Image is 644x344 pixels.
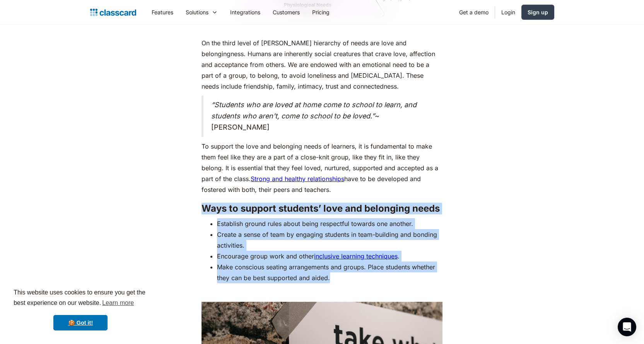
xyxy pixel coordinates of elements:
a: Features [145,3,179,21]
a: Pricing [306,3,336,21]
a: home [90,7,136,18]
a: Customers [266,3,306,21]
div: Solutions [179,3,224,21]
p: On the third level of [PERSON_NAME] hierarchy of needs are love and belongingness. Humans are inh... [202,38,442,92]
p: ‍ [202,23,442,34]
p: To support the love and belonging needs of learners, it is fundamental to make them feel like the... [202,141,442,195]
li: Encourage group work and other . [217,251,442,262]
li: Establish ground rules about being respectful towards one another. [217,218,442,229]
a: Sign up [521,5,554,20]
em: “Students who are loved at home come to school to learn, and students who aren't, come to school ... [211,101,417,120]
li: Make conscious seating arrangements and groups. Place students whether they can be best supported... [217,262,442,283]
a: dismiss cookie message [53,315,108,330]
a: Get a demo [453,3,495,21]
blockquote: ~ [PERSON_NAME] [202,96,442,137]
div: Solutions [186,8,208,16]
a: inclusive learning techniques [314,252,398,260]
a: Integrations [224,3,266,21]
span: This website uses cookies to ensure you get the best experience on our website. [14,288,147,309]
a: Strong and healthy relationships [251,175,344,183]
div: cookieconsent [6,281,155,338]
div: Open Intercom Messenger [618,318,636,336]
p: ‍ [202,287,442,298]
li: Create a sense of team by engaging students in team-building and bonding activities. [217,229,442,251]
h3: Ways to support students’ love and belonging needs [202,203,442,214]
div: Sign up [528,8,548,16]
a: Login [495,3,521,21]
a: learn more about cookies [101,297,135,309]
